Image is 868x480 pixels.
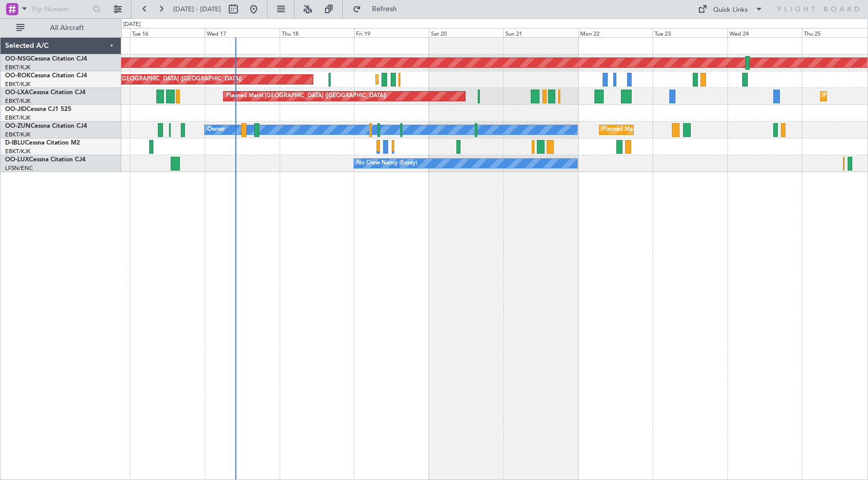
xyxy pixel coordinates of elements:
[653,28,727,37] div: Tue 23
[205,28,280,37] div: Wed 17
[226,89,387,104] div: Planned Maint [GEOGRAPHIC_DATA] ([GEOGRAPHIC_DATA])
[5,90,86,96] a: OO-LXACessna Citation CJ4
[363,6,406,13] span: Refresh
[727,28,802,37] div: Wed 24
[5,56,31,62] span: OO-NSG
[5,56,87,62] a: OO-NSGCessna Citation CJ4
[578,28,653,37] div: Mon 22
[348,1,409,17] button: Refresh
[5,106,26,112] span: OO-JID
[123,20,141,29] div: [DATE]
[5,73,87,79] a: OO-ROKCessna Citation CJ4
[82,72,242,87] div: Planned Maint [GEOGRAPHIC_DATA] ([GEOGRAPHIC_DATA])
[5,64,31,71] a: EBKT/KJK
[713,5,748,15] div: Quick Links
[5,73,31,79] span: OO-ROK
[173,5,221,14] span: [DATE] - [DATE]
[11,20,111,36] button: All Aircraft
[354,28,429,37] div: Fri 19
[5,157,29,163] span: OO-LUX
[5,123,31,129] span: OO-ZUN
[693,1,768,17] button: Quick Links
[5,106,71,112] a: OO-JIDCessna CJ1 525
[503,28,578,37] div: Sun 21
[130,28,205,37] div: Tue 16
[5,148,31,155] a: EBKT/KJK
[280,28,355,37] div: Thu 18
[5,157,86,163] a: OO-LUXCessna Citation CJ4
[5,114,31,122] a: EBKT/KJK
[5,140,80,146] a: D-IBLUCessna Citation M2
[31,2,90,17] input: Trip Number
[429,28,504,37] div: Sat 20
[5,97,31,105] a: EBKT/KJK
[26,24,107,32] span: All Aircraft
[207,122,225,137] div: Owner
[5,164,33,172] a: LFSN/ENC
[5,140,25,146] span: D-IBLU
[5,131,31,138] a: EBKT/KJK
[357,156,417,171] div: No Crew Nancy (Essey)
[5,123,87,129] a: OO-ZUNCessna Citation CJ4
[5,90,29,96] span: OO-LXA
[5,80,31,88] a: EBKT/KJK
[602,122,721,137] div: Planned Maint Kortrijk-[GEOGRAPHIC_DATA]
